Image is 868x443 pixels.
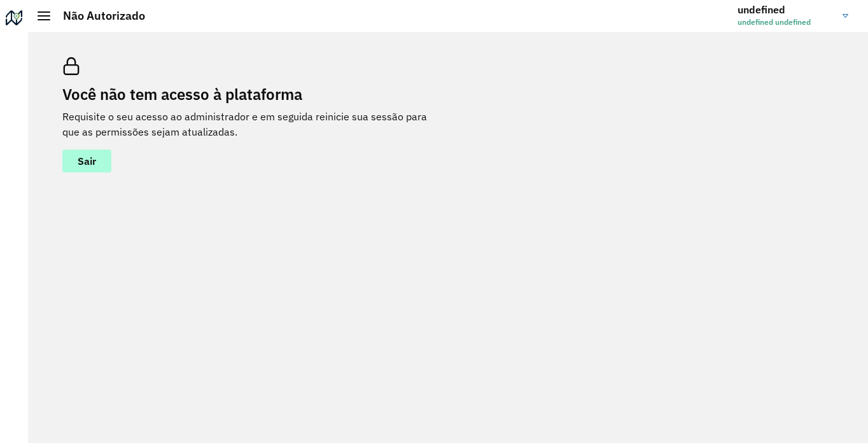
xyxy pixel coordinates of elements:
[78,156,96,166] span: Sair
[62,150,111,172] button: button
[738,4,833,16] h3: undefined
[738,17,833,28] span: undefined undefined
[62,109,444,139] p: Requisite o seu acesso ao administrador e em seguida reinicie sua sessão para que as permissões s...
[50,9,145,23] h2: Não Autorizado
[62,85,444,104] h2: Você não tem acesso à plataforma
